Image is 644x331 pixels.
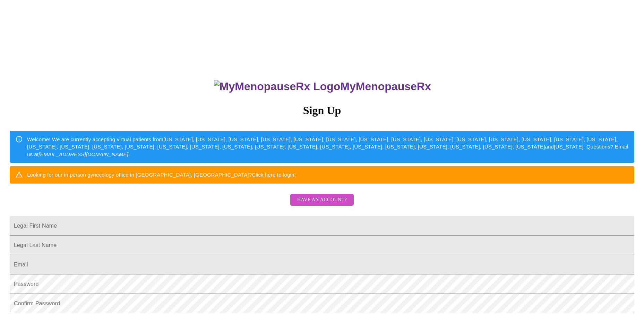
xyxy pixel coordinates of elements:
button: Have an account? [290,194,354,206]
a: Have an account? [289,201,355,207]
span: Have an account? [297,196,347,204]
h3: MyMenopauseRx [11,80,635,93]
h3: Sign Up [10,104,634,117]
div: Welcome! We are currently accepting virtual patients from [US_STATE], [US_STATE], [US_STATE], [US... [27,133,629,161]
em: [EMAIL_ADDRESS][DOMAIN_NAME] [38,151,128,157]
div: Looking for our in person gynecology office in [GEOGRAPHIC_DATA], [GEOGRAPHIC_DATA]? [27,168,296,181]
a: Click here to login! [252,172,296,178]
img: MyMenopauseRx Logo [214,80,340,93]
